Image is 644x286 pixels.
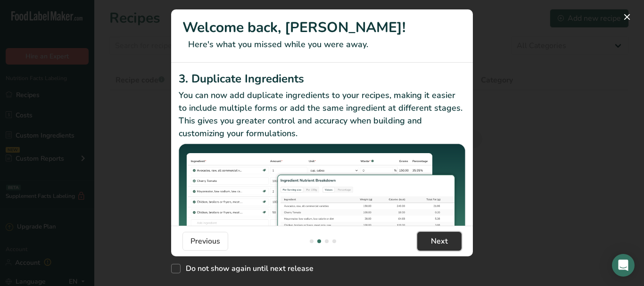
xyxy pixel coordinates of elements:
[182,232,228,251] button: Previous
[431,236,448,247] span: Next
[182,17,462,38] h1: Welcome back, [PERSON_NAME]!
[179,89,465,140] p: You can now add duplicate ingredients to your recipes, making it easier to include multiple forms...
[190,236,220,247] span: Previous
[179,70,465,87] h2: 3. Duplicate Ingredients
[182,38,462,51] p: Here's what you missed while you were away.
[179,144,465,251] img: Duplicate Ingredients
[612,254,635,277] div: Open Intercom Messenger
[181,264,314,273] span: Do not show again until next release
[417,232,462,251] button: Next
